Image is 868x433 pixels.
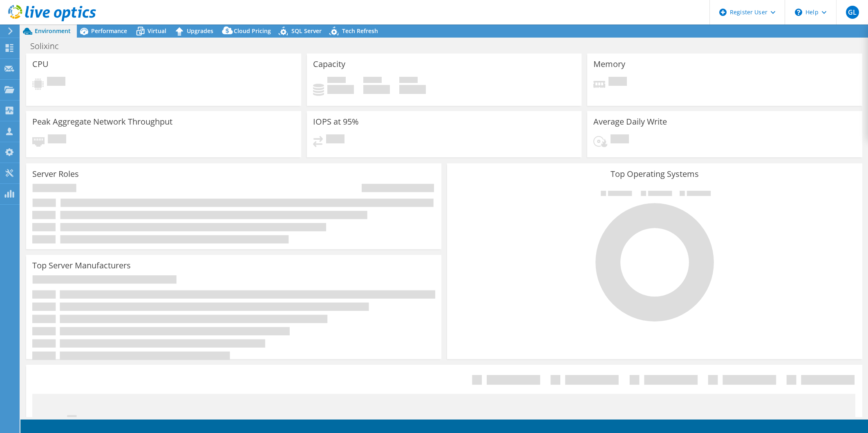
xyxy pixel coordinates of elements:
h3: Server Roles [32,170,79,179]
h3: Peak Aggregate Network Throughput [32,117,172,126]
span: Tech Refresh [342,27,378,35]
span: Cloud Pricing [234,27,271,35]
span: Used [327,77,346,85]
span: Pending [326,134,345,145]
h4: 0 GiB [399,85,426,94]
span: Environment [35,27,71,35]
span: SQL Server [291,27,322,35]
span: Upgrades [187,27,213,35]
h3: Top Server Manufacturers [32,261,131,270]
h1: Solixinc [27,42,72,51]
span: Pending [47,77,65,88]
span: GL [846,6,859,19]
h3: Capacity [313,60,345,69]
span: Free [363,77,382,85]
span: Pending [608,77,627,88]
span: Pending [48,134,66,145]
h3: Average Daily Write [593,117,667,126]
h3: Memory [593,60,625,69]
span: Performance [91,27,127,35]
svg: \n [795,9,802,16]
span: Total [399,77,418,85]
span: Virtual [148,27,166,35]
span: Pending [611,134,629,145]
h3: IOPS at 95% [313,117,359,126]
h4: 0 GiB [363,85,390,94]
h3: Top Operating Systems [453,170,856,179]
h3: CPU [32,60,49,69]
h4: 0 GiB [327,85,354,94]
